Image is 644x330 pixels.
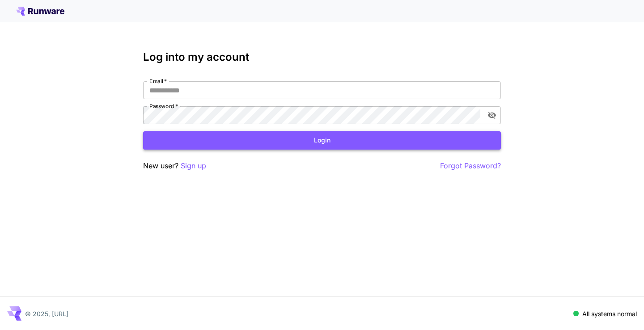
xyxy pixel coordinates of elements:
[143,131,501,150] button: Login
[149,102,178,110] label: Password
[25,309,68,318] p: © 2025, [URL]
[181,160,206,171] button: Sign up
[149,77,167,85] label: Email
[143,51,501,63] h3: Log into my account
[582,309,637,318] p: All systems normal
[143,160,206,171] p: New user?
[484,107,500,123] button: toggle password visibility
[440,160,501,171] button: Forgot Password?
